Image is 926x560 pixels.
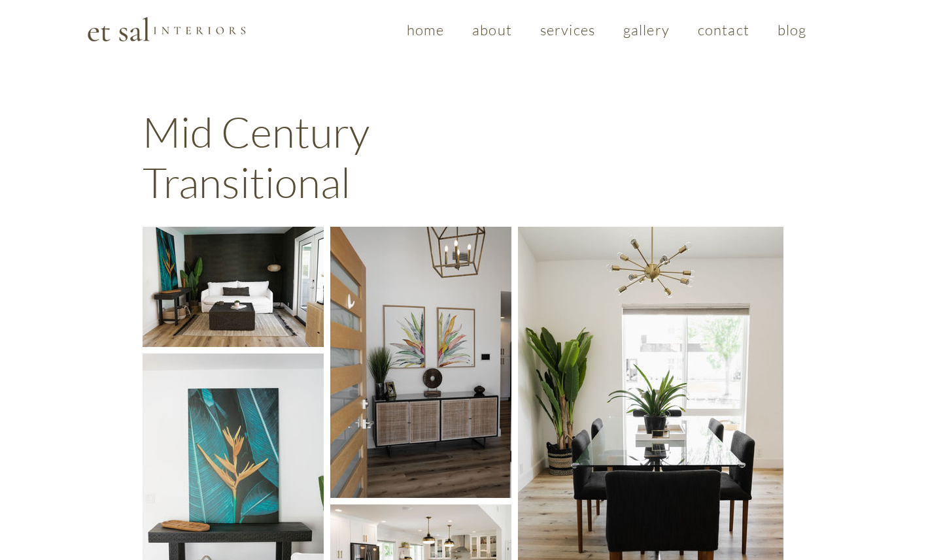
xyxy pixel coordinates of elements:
h1: Mid Century Transitional [143,107,535,207]
a: about [461,14,524,45]
a: services [528,14,606,45]
a: gallery [611,14,681,45]
span: gallery [623,21,670,39]
span: services [540,21,595,39]
a: home [395,14,456,45]
img: Et Sal Logo [86,16,247,42]
a: blog [766,14,818,45]
a: contact [686,14,761,45]
span: home [407,21,444,39]
nav: Site [395,14,818,45]
span: blog [778,21,806,39]
span: contact [698,21,749,39]
span: about [472,21,512,39]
